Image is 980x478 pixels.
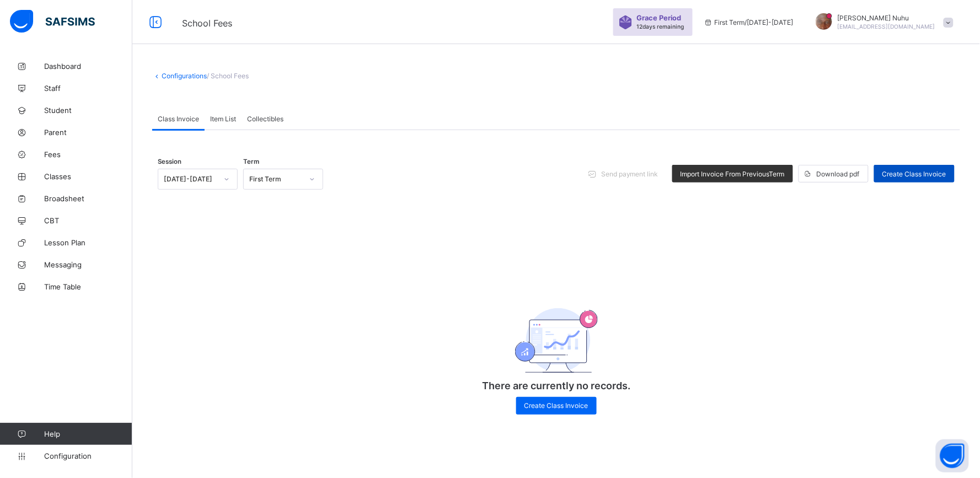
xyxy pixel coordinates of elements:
[249,175,303,184] div: First Term
[446,380,667,391] p: There are currently no records.
[817,170,860,178] span: Download pdf
[44,282,132,291] span: Time Table
[44,106,132,115] span: Student
[44,238,132,247] span: Lesson Plan
[44,128,132,137] span: Parent
[601,170,658,178] span: Send payment link
[838,14,935,22] span: [PERSON_NAME] Nuhu
[44,194,132,203] span: Broadsheet
[182,18,232,29] span: School Fees
[44,172,132,181] span: Classes
[637,14,682,22] span: Grace Period
[44,84,132,93] span: Staff
[882,170,946,178] span: Create Class Invoice
[619,15,633,29] img: sticker-purple.71386a28dfed39d6af7621340158ba97.svg
[44,429,132,438] span: Help
[10,10,95,33] img: safsims
[44,216,132,225] span: CBT
[515,308,598,373] img: academics.830fd61bc8807c8ddf7a6434d507d981.svg
[162,72,207,80] a: Configurations
[164,175,217,184] div: [DATE]-[DATE]
[681,170,785,178] span: Import Invoice From Previous Term
[838,23,935,30] span: [EMAIL_ADDRESS][DOMAIN_NAME]
[936,439,969,472] button: Open asap
[446,278,667,426] div: There are currently no records.
[524,401,588,410] span: Create Class Invoice
[44,62,132,71] span: Dashboard
[637,23,684,30] span: 12 days remaining
[210,115,236,123] span: Item List
[207,72,249,80] span: / School Fees
[44,260,132,269] span: Messaging
[44,150,132,159] span: Fees
[247,115,283,123] span: Collectibles
[704,18,794,26] span: session/term information
[805,13,959,31] div: BenedictNuhu
[158,115,199,123] span: Class Invoice
[243,158,259,165] span: Term
[158,158,181,165] span: Session
[44,452,132,460] span: Configuration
